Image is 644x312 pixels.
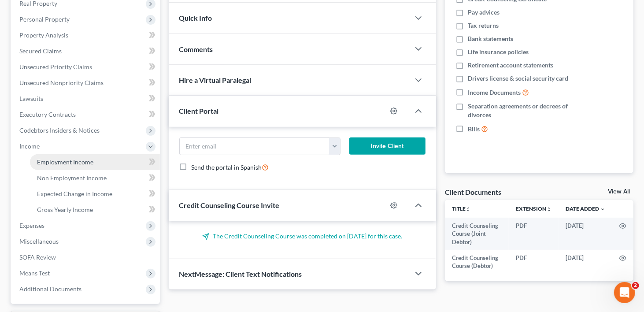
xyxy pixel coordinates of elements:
[468,48,529,56] span: Life insurance policies
[12,91,160,107] a: Lawsuits
[509,250,559,274] td: PDF
[468,102,579,119] span: Separation agreements or decrees of divorces
[37,158,93,166] span: Employment Income
[179,270,302,278] span: NextMessage: Client Text Notifications
[179,201,280,209] span: Credit Counseling Course Invite
[466,207,471,212] i: unfold_more
[19,63,92,71] span: Unsecured Priority Claims
[179,107,219,115] span: Client Portal
[516,205,551,212] a: Extensionunfold_more
[608,189,630,195] a: View All
[509,218,559,250] td: PDF
[37,190,112,197] span: Expected Change in Income
[468,21,499,30] span: Tax returns
[19,142,40,150] span: Income
[559,250,612,274] td: [DATE]
[19,47,62,55] span: Secured Claims
[468,88,521,97] span: Income Documents
[468,34,513,43] span: Bank statements
[37,174,107,182] span: Non Employment Income
[19,222,44,229] span: Expenses
[445,187,501,197] div: Client Documents
[445,218,509,250] td: Credit Counseling Course (Joint Debtor)
[180,138,330,155] input: Enter email
[179,76,252,84] span: Hire a Virtual Paralegal
[12,59,160,75] a: Unsecured Priority Claims
[12,249,160,265] a: SOFA Review
[19,31,68,39] span: Property Analysis
[179,14,212,22] span: Quick Info
[19,253,56,261] span: SOFA Review
[19,95,43,102] span: Lawsuits
[600,207,605,212] i: expand_more
[468,74,568,83] span: Drivers license & social security card
[179,232,426,241] p: The Credit Counseling Course was completed on [DATE] for this case.
[632,282,639,289] span: 2
[179,45,213,53] span: Comments
[19,238,59,245] span: Miscellaneous
[19,269,50,277] span: Means Test
[566,205,605,212] a: Date Added expand_more
[30,202,160,218] a: Gross Yearly Income
[559,218,612,250] td: [DATE]
[12,27,160,43] a: Property Analysis
[12,75,160,91] a: Unsecured Nonpriority Claims
[30,154,160,170] a: Employment Income
[192,163,262,171] span: Send the portal in Spanish
[12,43,160,59] a: Secured Claims
[37,206,93,213] span: Gross Yearly Income
[19,126,100,134] span: Codebtors Insiders & Notices
[19,111,76,118] span: Executory Contracts
[19,285,81,293] span: Additional Documents
[30,186,160,202] a: Expected Change in Income
[546,207,551,212] i: unfold_more
[19,15,70,23] span: Personal Property
[30,170,160,186] a: Non Employment Income
[445,250,509,274] td: Credit Counseling Course (Debtor)
[349,137,426,155] button: Invite Client
[12,107,160,123] a: Executory Contracts
[468,125,480,134] span: Bills
[614,282,635,303] iframe: Intercom live chat
[452,205,471,212] a: Titleunfold_more
[19,79,104,86] span: Unsecured Nonpriority Claims
[468,8,500,17] span: Pay advices
[468,61,553,70] span: Retirement account statements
